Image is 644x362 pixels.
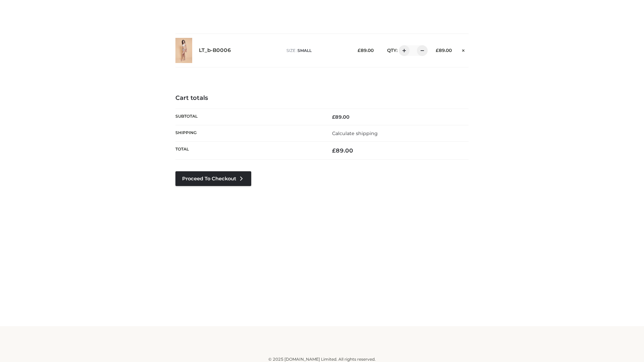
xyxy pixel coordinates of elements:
bdi: 89.00 [436,48,452,53]
th: Subtotal [175,109,322,125]
span: £ [332,147,336,154]
span: £ [332,114,335,120]
th: Shipping [175,125,322,141]
a: Remove this item [459,45,469,54]
span: £ [436,48,439,53]
a: Calculate shipping [332,130,378,136]
span: SMALL [298,48,312,53]
a: LT_b-B0006 [199,47,231,54]
h4: Cart totals [175,95,469,102]
bdi: 89.00 [358,48,374,53]
th: Total [175,142,322,160]
bdi: 89.00 [332,147,353,154]
p: size : [286,48,347,54]
bdi: 89.00 [332,114,350,120]
div: QTY: [380,45,425,56]
a: Proceed to Checkout [175,171,251,186]
span: £ [358,48,361,53]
